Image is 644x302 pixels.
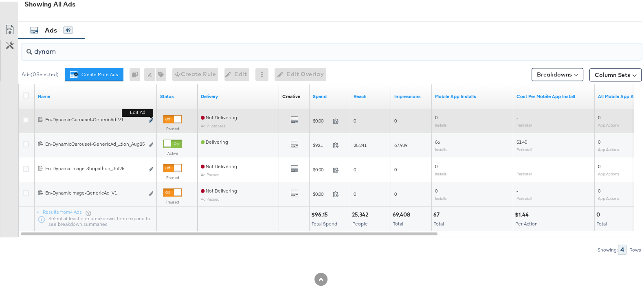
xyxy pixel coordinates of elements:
div: 4 [618,243,626,253]
sub: App Actions [598,121,619,126]
div: En-DynamicCarousel-GenericAd_...tion_Aug25 [45,139,144,146]
span: Delivering [201,137,228,143]
div: En-DynamicImage-GenericAd_V1 [45,188,144,195]
div: 25,342 [352,209,371,217]
span: 0 [354,116,356,122]
sub: Per Install [517,194,532,199]
span: 66 [435,137,440,143]
sub: Installs [435,121,447,126]
span: 0 [598,113,600,119]
a: Reflects the ability of your Ad to achieve delivery. [201,92,276,98]
div: 0 [596,209,602,217]
span: Ads [45,24,57,33]
span: People [352,219,368,225]
a: The number of installs from a mobile device as a result of your ad. [435,92,510,98]
span: Total [393,219,403,225]
div: Creative [282,92,300,98]
span: $1.40 [517,137,527,143]
div: 69,408 [393,209,413,217]
span: Not Delivering [201,162,237,168]
a: Shows the current state of your Ad. [160,92,194,98]
div: $1.44 [515,209,531,217]
span: 25,241 [354,140,367,147]
a: Ad Name. [38,92,154,98]
sub: Installs [435,170,447,175]
div: Showing: [597,245,618,251]
span: - [517,186,518,192]
span: Per Action [515,219,538,225]
span: 67,939 [394,140,407,147]
sub: Ad Paused [201,171,220,175]
div: Rows [629,245,642,251]
button: Edit ad [149,115,154,123]
span: 0 [435,113,437,119]
span: - [517,113,518,119]
span: 0 [598,137,600,143]
sub: App Actions [598,170,619,175]
span: 0 [394,165,397,171]
span: $0.00 [313,189,330,195]
label: Active [163,149,182,154]
sub: Installs [435,194,447,199]
label: Paused [163,198,182,203]
div: En-DynamicCarousel-GenericAd_V1 [45,115,144,121]
sub: Per Install [517,170,532,175]
span: $0.00 [313,165,330,171]
span: $0.00 [313,116,330,122]
span: - [517,162,518,168]
a: The number of times your ad was served. On mobile apps an ad is counted as served the first time ... [394,92,429,98]
button: Column Sets [589,67,642,80]
a: The number of people your ad was served to. [354,92,388,98]
button: Create More Ads [65,66,123,79]
span: 0 [394,116,397,122]
span: Not Delivering [201,113,237,119]
sub: Ad In_process [201,122,226,127]
label: Paused [163,173,182,179]
div: 67 [433,209,442,217]
a: Shows the creative associated with your ad. [282,92,300,98]
sub: Installs [435,145,447,150]
span: 0 [394,189,397,195]
span: Not Delivering [201,186,237,192]
span: Total Spend [312,219,337,225]
span: 0 [354,189,356,195]
input: Search Ad Name, ID or Objective [32,39,586,55]
span: 0 [435,162,437,168]
span: $92.61 [313,140,330,147]
div: $96.15 [311,209,330,217]
sub: Ad Paused [201,195,220,200]
b: Edit ad [122,107,153,115]
sub: App Actions [598,145,619,150]
span: 0 [435,186,437,192]
sub: Per Install [517,145,532,150]
sub: App Actions [598,194,619,199]
label: Paused [163,125,182,130]
span: 0 [354,165,356,171]
div: En-DynamicImage-Shopathon_Jul25 [45,164,144,170]
a: The average cost for each install from a mobile device as a result of your ad. [517,92,591,98]
span: 0 [598,162,600,168]
a: The total amount spent to date. [313,92,347,98]
span: 0 [598,186,600,192]
sub: Per Install [517,121,532,126]
div: 49 [63,25,73,32]
div: 0 [130,66,144,79]
button: Breakdowns [532,66,583,79]
div: Ads ( 0 Selected) [22,69,59,77]
span: Total [434,219,444,225]
span: Total [597,219,607,225]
